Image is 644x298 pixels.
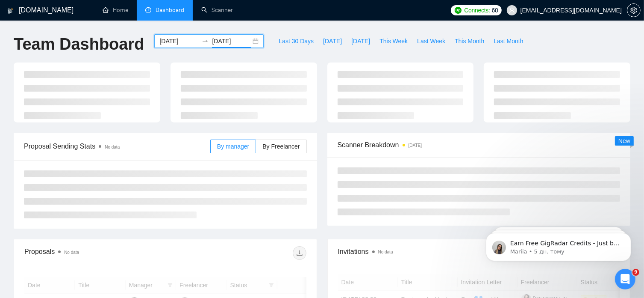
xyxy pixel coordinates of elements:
button: Last Week [412,34,450,48]
span: This Week [379,36,408,46]
input: End date [212,36,251,46]
span: Last Week [417,36,445,46]
button: Last Month [489,34,528,48]
span: No data [64,250,79,255]
span: Scanner Breakdown [338,140,620,150]
a: setting [627,7,641,14]
span: Invitations [338,246,620,257]
span: to [202,38,209,45]
img: logo [7,4,13,18]
input: Start date [159,36,198,46]
span: dashboard [145,7,151,13]
span: setting [627,7,640,14]
div: Proposals [24,246,165,260]
span: No data [105,145,120,149]
span: No data [378,250,393,254]
time: [DATE] [409,143,422,148]
button: This Month [450,34,489,48]
span: user [509,7,515,13]
button: This Week [375,34,412,48]
iframe: Intercom notifications повідомлення [473,215,644,275]
a: homeHome [103,6,128,14]
span: Last 30 Days [279,36,314,46]
span: Connects: [464,6,490,15]
span: By Freelancer [262,143,300,150]
span: swap-right [202,38,209,45]
span: By manager [217,143,249,150]
a: searchScanner [201,6,233,14]
span: 60 [492,6,498,15]
span: Dashboard [156,6,184,14]
span: [DATE] [323,36,342,46]
button: Last 30 Days [274,34,318,48]
button: [DATE] [318,34,347,48]
img: upwork-logo.png [455,7,462,14]
span: [DATE] [351,36,370,46]
h1: Team Dashboard [14,34,144,54]
button: [DATE] [347,34,375,48]
span: This Month [455,36,484,46]
span: Last Month [494,36,523,46]
span: Proposal Sending Stats [24,141,210,152]
iframe: Intercom live chat [615,269,635,289]
span: 9 [632,269,639,276]
span: New [618,137,630,144]
button: setting [627,3,641,17]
